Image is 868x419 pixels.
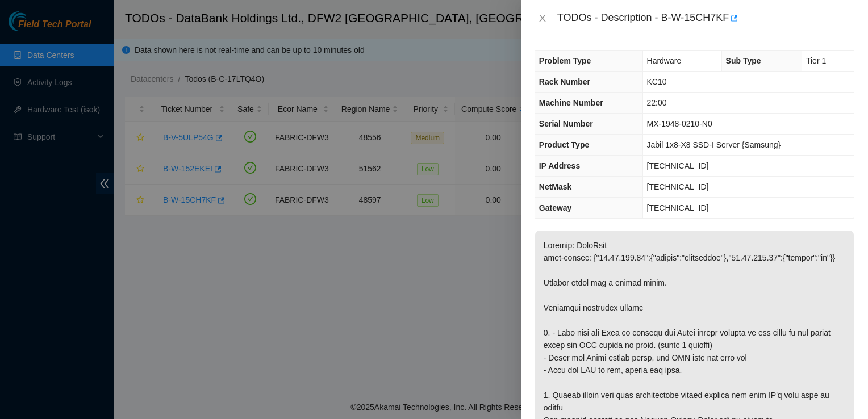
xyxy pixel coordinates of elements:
span: Jabil 1x8-X8 SSD-I Server {Samsung} [647,140,781,149]
span: Rack Number [539,77,590,86]
span: Sub Type [726,56,761,65]
span: MX-1948-0210-N0 [647,119,712,128]
span: [TECHNICAL_ID] [647,182,709,191]
span: IP Address [539,161,580,170]
span: Tier 1 [806,56,826,65]
span: Hardware [647,56,682,65]
button: Close [535,13,550,24]
span: Gateway [539,203,572,212]
div: TODOs - Description - B-W-15CH7KF [557,9,854,27]
span: Machine Number [539,98,603,107]
span: KC10 [647,77,667,86]
span: [TECHNICAL_ID] [647,203,709,212]
span: NetMask [539,182,572,191]
span: 22:00 [647,98,667,107]
span: Problem Type [539,56,591,65]
span: Product Type [539,140,589,149]
span: Serial Number [539,119,593,128]
span: close [538,14,547,23]
span: [TECHNICAL_ID] [647,161,709,170]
